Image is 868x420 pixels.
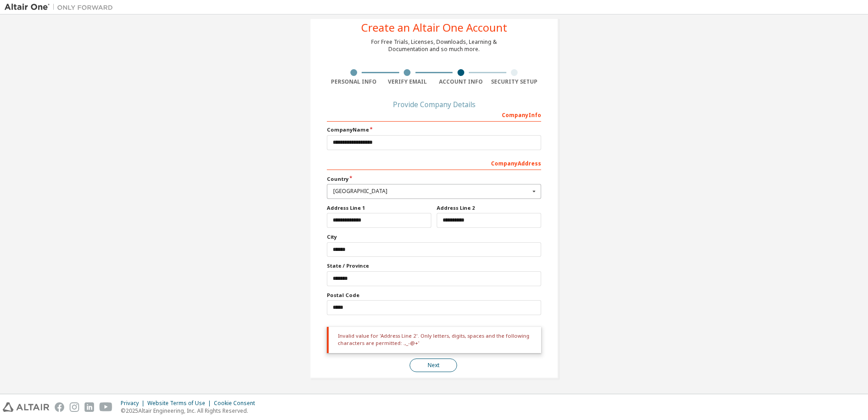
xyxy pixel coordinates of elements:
[55,402,64,412] img: facebook.svg
[327,102,541,107] div: Provide Company Details
[327,175,541,183] label: Country
[437,204,541,212] label: Address Line 2
[3,402,49,412] img: altair_logo.svg
[327,156,541,170] div: Company Address
[371,38,497,53] div: For Free Trials, Licenses, Downloads, Learning & Documentation and so much more.
[327,107,541,122] div: Company Info
[381,78,434,85] div: Verify Email
[327,233,541,241] label: City
[147,400,214,407] div: Website Terms of Use
[327,204,431,212] label: Address Line 1
[327,292,541,299] label: Postal Code
[70,402,79,412] img: instagram.svg
[327,78,381,85] div: Personal Info
[327,262,541,269] label: State / Province
[99,402,113,412] img: youtube.svg
[214,400,260,407] div: Cookie Consent
[85,402,94,412] img: linkedin.svg
[361,22,507,33] div: Create an Altair One Account
[5,3,118,12] img: Altair One
[333,189,530,194] div: [GEOGRAPHIC_DATA]
[121,400,147,407] div: Privacy
[327,126,541,133] label: Company Name
[488,78,542,85] div: Security Setup
[327,327,541,354] div: Invalid value for 'Address Line 2'. Only letters, digits, spaces and the following characters are...
[410,359,457,372] button: Next
[434,78,488,85] div: Account Info
[121,407,260,415] p: © 2025 Altair Engineering, Inc. All Rights Reserved.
